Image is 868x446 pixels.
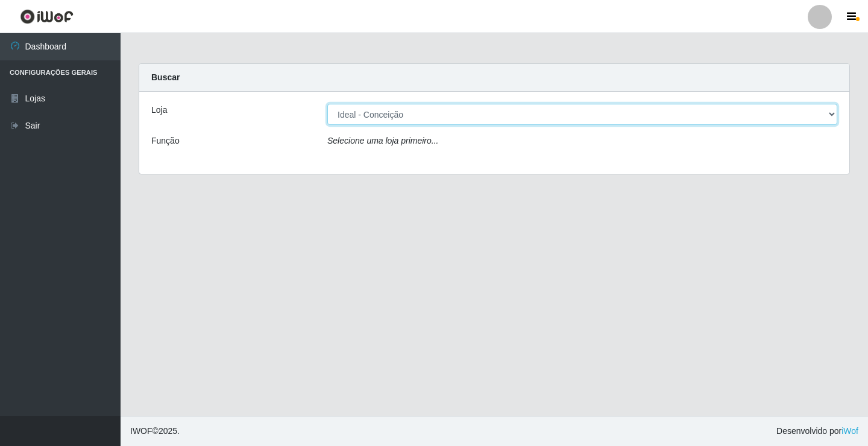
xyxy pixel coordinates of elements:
[327,136,438,145] i: Selecione uma loja primeiro...
[130,426,153,436] span: IWOF
[841,426,858,436] a: iWof
[20,9,74,24] img: CoreUI Logo
[130,425,180,438] span: © 2025 .
[776,425,858,438] span: Desenvolvido por
[151,135,180,147] label: Função
[151,104,167,116] label: Loja
[151,72,180,82] strong: Buscar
